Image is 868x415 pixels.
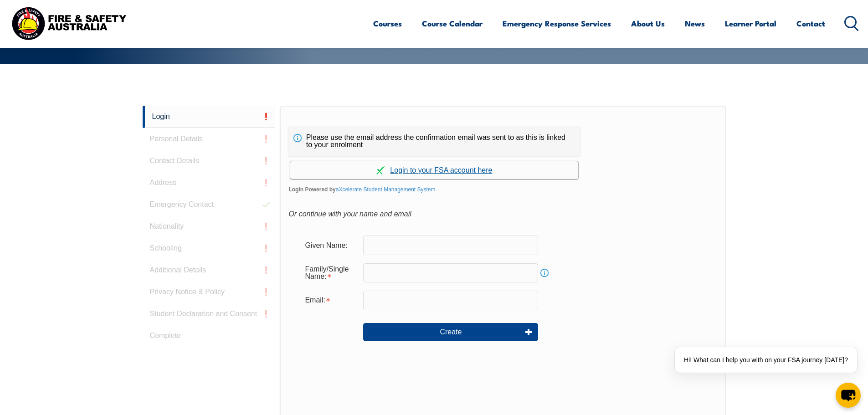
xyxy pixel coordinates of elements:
div: Family/Single Name is required. [298,261,363,285]
a: About Us [631,11,665,36]
div: Please use the email address the confirmation email was sent to as this is linked to your enrolment [288,127,580,156]
span: Login Powered by [288,183,717,196]
a: Emergency Response Services [503,11,611,36]
a: News [685,11,705,36]
a: Learner Portal [725,11,776,36]
div: Given Name: [298,236,363,254]
a: Course Calendar [422,11,483,36]
a: Info [538,266,551,279]
a: aXcelerate Student Management System [336,186,436,193]
a: Login [143,106,276,128]
button: chat-button [836,383,861,408]
div: Or continue with your name and email [288,207,717,221]
img: Log in withaxcelerate [376,166,385,174]
button: Create [363,323,538,341]
a: Contact [796,11,825,36]
a: Courses [373,11,402,36]
div: Email is required. [298,292,363,309]
div: Hi! What can I help you with on your FSA journey [DATE]? [675,347,857,373]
